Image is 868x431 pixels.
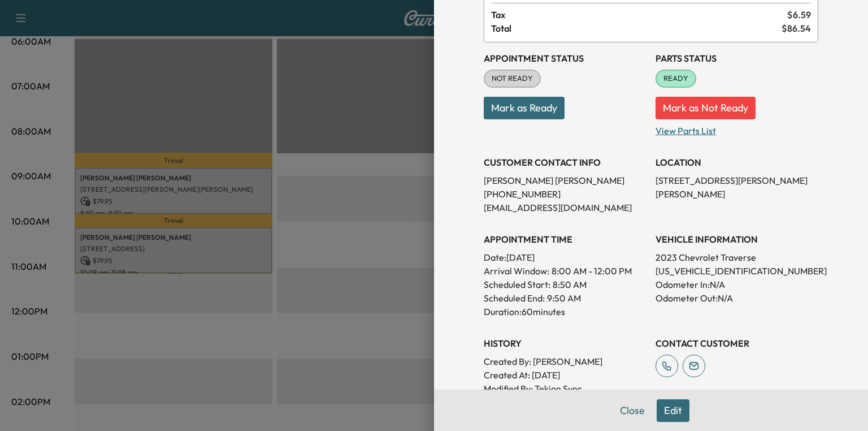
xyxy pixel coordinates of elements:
[656,51,818,65] h3: Parts Status
[491,21,782,35] span: Total
[484,368,646,382] p: Created At : [DATE]
[484,355,646,368] p: Created By : [PERSON_NAME]
[553,278,587,291] p: 8:50 AM
[656,156,818,169] h3: LOCATION
[657,399,689,422] button: Edit
[484,291,545,305] p: Scheduled End:
[656,174,818,201] p: [STREET_ADDRESS][PERSON_NAME][PERSON_NAME]
[782,21,811,35] span: $ 86.54
[484,278,550,291] p: Scheduled Start:
[656,251,818,264] p: 2023 Chevrolet Traverse
[491,8,787,21] span: Tax
[484,382,646,395] p: Modified By : Tekion Sync
[656,264,818,278] p: [US_VEHICLE_IDENTIFICATION_NUMBER]
[484,232,646,246] h3: APPOINTMENT TIME
[656,232,818,246] h3: VEHICLE INFORMATION
[787,8,811,21] span: $ 6.59
[656,278,818,291] p: Odometer In: N/A
[484,251,646,264] p: Date: [DATE]
[657,73,695,84] span: READY
[484,97,565,119] button: Mark as Ready
[484,201,646,214] p: [EMAIL_ADDRESS][DOMAIN_NAME]
[484,337,646,350] h3: History
[484,51,646,65] h3: Appointment Status
[656,337,818,350] h3: CONTACT CUSTOMER
[552,264,632,278] span: 8:00 AM - 12:00 PM
[613,399,652,422] button: Close
[484,305,646,318] p: Duration: 60 minutes
[656,97,756,119] button: Mark as Not Ready
[484,264,646,278] p: Arrival Window:
[656,119,818,137] p: View Parts List
[485,73,540,84] span: NOT READY
[484,174,646,187] p: [PERSON_NAME] [PERSON_NAME]
[547,291,581,305] p: 9:50 AM
[656,291,818,305] p: Odometer Out: N/A
[484,156,646,169] h3: CUSTOMER CONTACT INFO
[484,187,646,201] p: [PHONE_NUMBER]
